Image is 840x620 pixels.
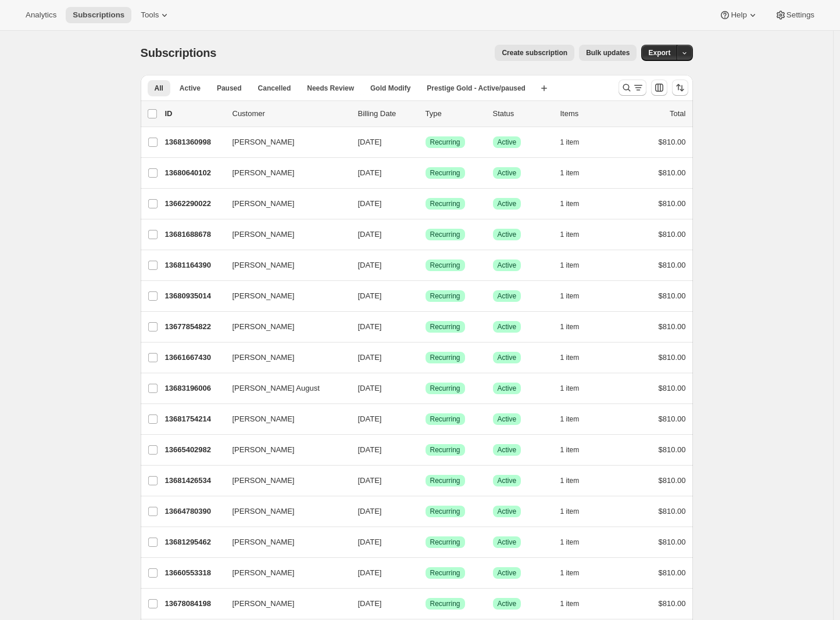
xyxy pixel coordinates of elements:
[498,291,517,301] span: Active
[180,84,201,93] span: Active
[659,538,686,546] span: $810.00
[165,444,223,456] p: 13665402982
[560,291,580,301] span: 1 item
[787,10,814,20] span: Settings
[560,257,592,273] button: 1 item
[226,471,342,490] button: [PERSON_NAME]
[659,168,686,177] span: $810.00
[307,84,354,93] span: Needs Review
[659,138,686,146] span: $810.00
[165,319,686,335] div: 13677854822[PERSON_NAME][DATE]SuccessRecurringSuccessActive1 item$810.00
[560,473,592,489] button: 1 item
[651,80,667,96] button: Customize table column order and visibility
[358,599,382,608] span: [DATE]
[358,353,382,362] span: [DATE]
[358,414,382,423] span: [DATE]
[560,442,592,458] button: 1 item
[226,502,342,521] button: [PERSON_NAME]
[233,506,295,517] span: [PERSON_NAME]
[165,259,223,271] p: 13681164390
[26,10,56,20] span: Analytics
[659,414,686,423] span: $810.00
[641,45,677,61] button: Export
[430,538,460,547] span: Recurring
[659,353,686,362] span: $810.00
[495,45,574,61] button: Create subscription
[233,383,320,394] span: [PERSON_NAME] August
[226,594,342,613] button: [PERSON_NAME]
[560,596,592,612] button: 1 item
[165,108,223,120] p: ID
[226,133,342,152] button: [PERSON_NAME]
[672,80,688,96] button: Sort the results
[165,165,686,181] div: 13680640102[PERSON_NAME][DATE]SuccessRecurringSuccessActive1 item$810.00
[579,45,637,61] button: Bulk updates
[560,384,580,393] span: 1 item
[165,536,223,548] p: 13681295462
[233,136,295,148] span: [PERSON_NAME]
[430,291,460,301] span: Recurring
[165,229,223,240] p: 13681688678
[430,476,460,485] span: Recurring
[165,506,223,517] p: 13664780390
[659,599,686,608] span: $810.00
[165,134,686,150] div: 13681360998[PERSON_NAME][DATE]SuccessRecurringSuccessActive1 item$810.00
[498,445,517,455] span: Active
[560,411,592,427] button: 1 item
[165,411,686,427] div: 13681754214[PERSON_NAME][DATE]SuccessRecurringSuccessActive1 item$810.00
[712,7,765,23] button: Help
[233,536,295,548] span: [PERSON_NAME]
[560,599,580,608] span: 1 item
[358,568,382,577] span: [DATE]
[233,321,295,333] span: [PERSON_NAME]
[498,199,517,208] span: Active
[430,445,460,455] span: Recurring
[560,165,592,181] button: 1 item
[430,261,460,270] span: Recurring
[586,48,630,57] span: Bulk updates
[226,287,342,305] button: [PERSON_NAME]
[226,194,342,213] button: [PERSON_NAME]
[165,473,686,489] div: 13681426534[PERSON_NAME][DATE]SuccessRecurringSuccessActive1 item$810.00
[165,442,686,458] div: 13665402982[PERSON_NAME][DATE]SuccessRecurringSuccessActive1 item$810.00
[430,230,460,239] span: Recurring
[560,353,580,362] span: 1 item
[165,321,223,333] p: 13677854822
[560,138,580,147] span: 1 item
[165,226,686,243] div: 13681688678[PERSON_NAME][DATE]SuccessRecurringSuccessActive1 item$810.00
[560,380,592,396] button: 1 item
[560,319,592,335] button: 1 item
[165,257,686,273] div: 13681164390[PERSON_NAME][DATE]SuccessRecurringSuccessActive1 item$810.00
[233,259,295,271] span: [PERSON_NAME]
[233,567,295,579] span: [PERSON_NAME]
[165,136,223,148] p: 13681360998
[498,507,517,516] span: Active
[560,168,580,178] span: 1 item
[560,538,580,547] span: 1 item
[233,352,295,363] span: [PERSON_NAME]
[19,7,63,23] button: Analytics
[370,84,410,93] span: Gold Modify
[226,379,342,398] button: [PERSON_NAME] August
[670,108,685,120] p: Total
[659,507,686,516] span: $810.00
[226,410,342,428] button: [PERSON_NAME]
[226,256,342,275] button: [PERSON_NAME]
[560,534,592,550] button: 1 item
[358,507,382,516] span: [DATE]
[233,229,295,240] span: [PERSON_NAME]
[233,475,295,486] span: [PERSON_NAME]
[619,80,646,96] button: Search and filter results
[141,46,217,59] span: Subscriptions
[560,108,619,120] div: Items
[731,10,746,20] span: Help
[768,7,821,23] button: Settings
[233,598,295,610] span: [PERSON_NAME]
[226,348,342,367] button: [PERSON_NAME]
[659,384,686,392] span: $810.00
[226,533,342,551] button: [PERSON_NAME]
[560,199,580,208] span: 1 item
[358,168,382,177] span: [DATE]
[358,384,382,392] span: [DATE]
[430,138,460,147] span: Recurring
